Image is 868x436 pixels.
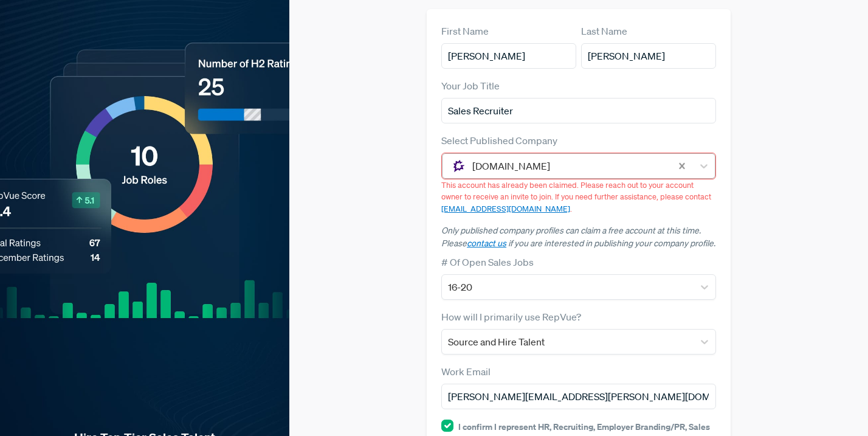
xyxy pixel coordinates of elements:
[441,364,491,379] label: Work Email
[452,159,466,173] img: Gong.io
[441,224,716,250] p: Only published company profiles can claim a free account at this time. Please if you are interest...
[441,204,570,214] a: [EMAIL_ADDRESS][DOMAIN_NAME]
[441,43,576,69] input: First Name
[467,238,506,249] a: contact us
[441,24,489,38] label: First Name
[441,98,716,123] input: Title
[441,133,557,148] label: Select Published Company
[441,78,500,93] label: Your Job Title
[581,43,716,69] input: Last Name
[441,310,581,324] label: How will I primarily use RepVue?
[441,384,716,409] input: Email
[581,24,627,38] label: Last Name
[441,179,716,215] p: This account has already been claimed. Please reach out to your account owner to receive an invit...
[441,255,534,269] label: # Of Open Sales Jobs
